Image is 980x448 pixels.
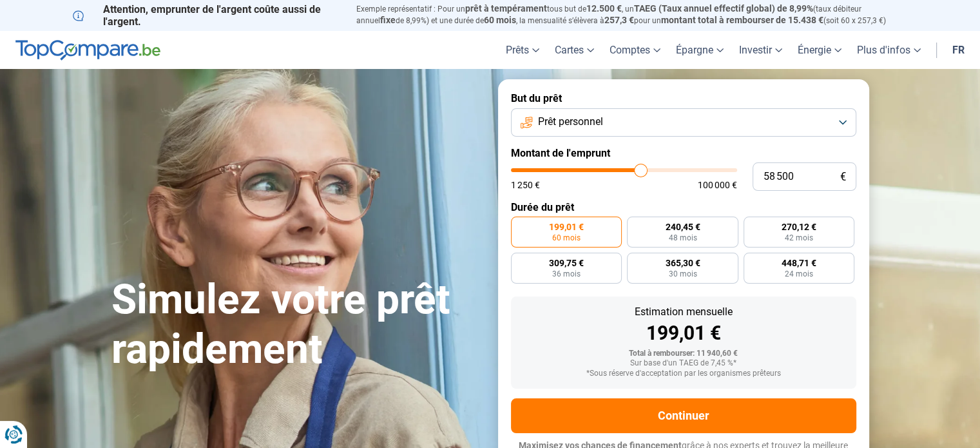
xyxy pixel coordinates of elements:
[511,108,856,137] button: Prêt personnel
[498,31,547,69] a: Prêts
[511,92,856,104] label: But du prêt
[521,349,846,358] div: Total à rembourser: 11 940,60 €
[782,222,816,231] span: 270,12 €
[549,258,584,268] span: 309,75 €
[668,234,697,242] span: 48 mois
[785,234,813,242] span: 42 mois
[586,3,622,14] span: 12.500 €
[111,275,483,375] h1: Simulez votre prêt rapidement
[665,258,700,268] span: 365,30 €
[521,359,846,368] div: Sur base d'un TAEG de 7,45 %*
[484,15,516,25] span: 60 mois
[790,31,849,69] a: Énergie
[511,180,540,190] span: 1 250 €
[602,31,668,69] a: Comptes
[604,15,634,25] span: 257,3 €
[538,115,603,129] span: Prêt personnel
[661,15,823,25] span: montant total à rembourser de 15.438 €
[668,270,697,278] span: 30 mois
[785,270,813,278] span: 24 mois
[945,31,972,69] a: fr
[511,398,856,433] button: Continuer
[634,3,813,14] span: TAEG (Taux annuel effectif global) de 8,99%
[731,31,790,69] a: Investir
[511,201,856,213] label: Durée du prêt
[552,234,581,242] span: 60 mois
[849,31,928,69] a: Plus d'infos
[73,3,341,28] p: Attention, emprunter de l'argent coûte aussi de l'argent.
[668,31,731,69] a: Épargne
[521,307,846,317] div: Estimation mensuelle
[521,369,846,378] div: *Sous réserve d'acceptation par les organismes prêteurs
[552,270,581,278] span: 36 mois
[465,3,547,14] span: prêt à tempérament
[511,147,856,159] label: Montant de l'emprunt
[698,180,737,190] span: 100 000 €
[521,324,846,343] div: 199,01 €
[356,3,908,26] p: Exemple représentatif : Pour un tous but de , un (taux débiteur annuel de 8,99%) et une durée de ...
[380,15,396,25] span: fixe
[15,40,160,61] img: TopCompare
[782,258,816,268] span: 448,71 €
[549,222,584,231] span: 199,01 €
[665,222,700,231] span: 240,45 €
[840,171,846,182] span: €
[547,31,602,69] a: Cartes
